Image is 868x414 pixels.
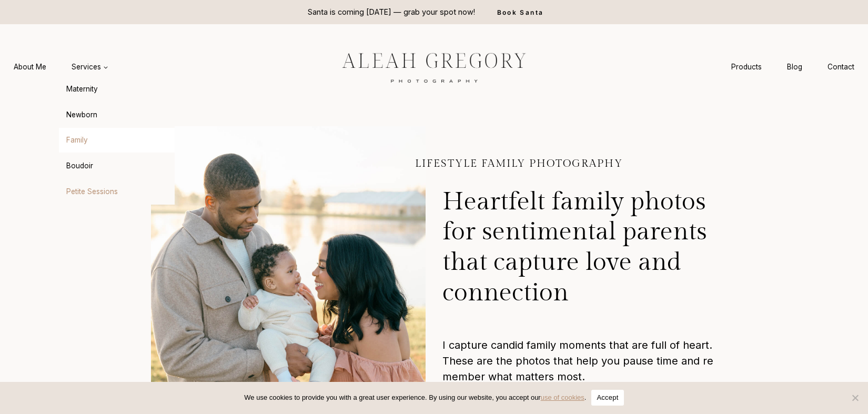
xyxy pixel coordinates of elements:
[719,57,867,77] nav: Secondary
[541,393,584,401] a: use of cookies
[815,57,867,77] a: Contact
[59,153,175,178] a: Boudoir
[40,62,94,69] div: Domain Overview
[591,390,623,406] button: Accept
[17,17,25,25] img: logo_orange.svg
[415,158,717,169] h1: Lifestyle Family Photography
[244,392,586,403] span: We use cookies to provide you with a great user experience. By using our website, you accept our .
[59,128,175,153] a: Family
[59,57,121,77] button: Child menu of Services
[59,179,175,204] a: Petite Sessions
[442,174,717,325] h2: Heartfelt family photos for sentimental parents that capture love and connection
[442,337,717,401] p: I capture candid family moments that are full of heart. These are the photos that help you pause ...
[850,392,860,403] span: No
[28,61,37,69] img: tab_domain_overview_orange.svg
[59,77,175,102] a: Maternity
[29,17,52,25] div: v 4.0.25
[105,61,113,69] img: tab_keywords_by_traffic_grey.svg
[719,57,774,77] a: Products
[27,27,116,36] div: Domain: [DOMAIN_NAME]
[1,57,59,77] a: About Me
[116,62,177,69] div: Keywords by Traffic
[308,6,475,18] p: Santa is coming [DATE] — grab your spot now!
[59,102,175,127] a: Newborn
[1,57,121,77] nav: Primary
[17,27,25,36] img: website_grey.svg
[316,45,552,89] img: aleah gregory logo
[774,57,815,77] a: Blog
